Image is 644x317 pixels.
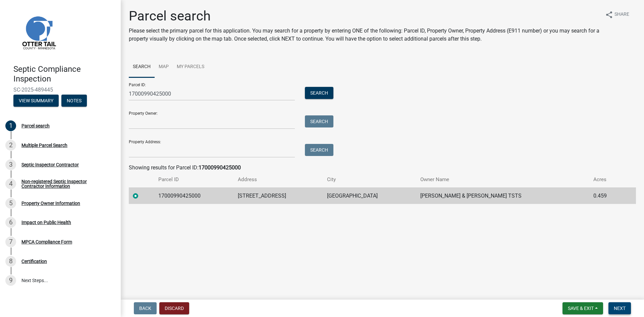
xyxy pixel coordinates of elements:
[5,120,16,131] div: 1
[234,188,323,204] td: [STREET_ADDRESS]
[416,188,589,204] td: [PERSON_NAME] & [PERSON_NAME] TSTS
[154,172,234,188] th: Parcel ID
[5,217,16,228] div: 6
[589,172,623,188] th: Acres
[305,144,333,156] button: Search
[234,172,323,188] th: Address
[21,179,110,189] div: Non-registered Septic Inspector Contractor Information
[134,302,157,314] button: Back
[199,164,241,171] strong: 17000990425000
[323,188,416,204] td: [GEOGRAPHIC_DATA]
[5,178,16,189] div: 4
[305,87,333,99] button: Search
[154,188,234,204] td: 17000990425000
[568,306,594,311] span: Save & Exit
[61,95,87,107] button: Notes
[21,259,47,264] div: Certification
[61,98,87,104] wm-modal-confirm: Notes
[129,164,636,172] div: Showing results for Parcel ID:
[159,302,189,314] button: Discard
[5,256,16,267] div: 8
[614,11,629,19] span: Share
[129,8,600,24] h1: Parcel search
[139,306,151,311] span: Back
[589,188,623,204] td: 0.459
[305,115,333,127] button: Search
[129,56,155,78] a: Search
[323,172,416,188] th: City
[5,198,16,209] div: 5
[155,56,173,78] a: Map
[13,98,59,104] wm-modal-confirm: Summary
[5,236,16,247] div: 7
[614,306,626,311] span: Next
[21,143,67,148] div: Multiple Parcel Search
[600,8,635,21] button: shareShare
[13,7,64,57] img: Otter Tail County, Minnesota
[21,201,80,206] div: Property Owner Information
[21,240,72,244] div: MPCA Compliance Form
[13,87,107,93] span: SC-2025-489445
[608,302,631,314] button: Next
[416,172,589,188] th: Owner Name
[5,159,16,170] div: 3
[13,95,59,107] button: View Summary
[129,27,600,43] p: Please select the primary parcel for this application. You may search for a property by entering ...
[21,220,71,225] div: Impact on Public Health
[5,275,16,286] div: 9
[21,123,50,128] div: Parcel search
[21,162,79,167] div: Septic Inspector Contractor
[13,64,115,84] h4: Septic Compliance Inspection
[562,302,603,314] button: Save & Exit
[173,56,208,78] a: My Parcels
[5,140,16,151] div: 2
[605,11,613,19] i: share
